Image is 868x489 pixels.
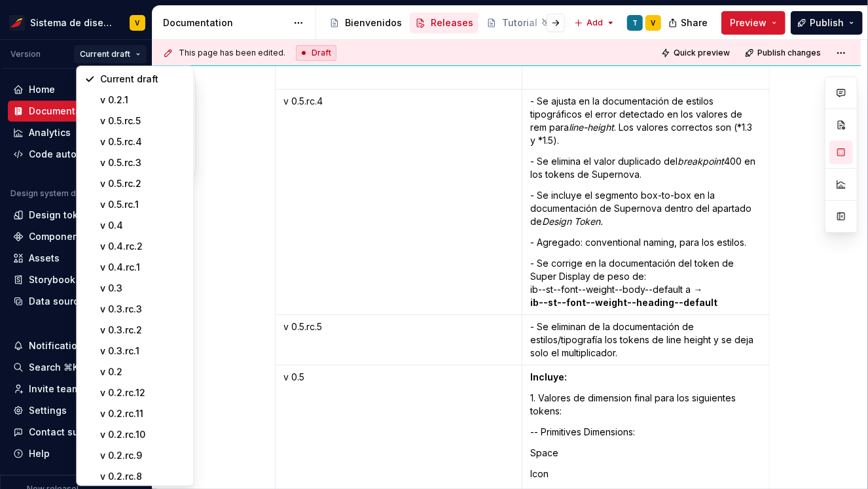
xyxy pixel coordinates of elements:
[100,345,185,358] div: v 0.3.rc.1
[100,428,185,441] div: v 0.2.rc.10
[100,198,185,211] div: v 0.5.rc.1
[100,93,185,107] div: v 0.2.1
[100,407,185,420] div: v 0.2.rc.11
[100,240,185,253] div: v 0.4.rc.2
[100,303,185,316] div: v 0.3.rc.3
[100,135,185,148] div: v 0.5.rc.4
[100,386,185,399] div: v 0.2.rc.12
[100,261,185,274] div: v 0.4.rc.1
[100,449,185,462] div: v 0.2.rc.9
[100,177,185,190] div: v 0.5.rc.2
[100,282,185,295] div: v 0.3
[100,365,185,379] div: v 0.2
[100,324,185,337] div: v 0.3.rc.2
[100,114,185,127] div: v 0.5.rc.5
[100,219,185,232] div: v 0.4
[100,156,185,169] div: v 0.5.rc.3
[100,470,185,483] div: v 0.2.rc.8
[100,73,185,86] div: Current draft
